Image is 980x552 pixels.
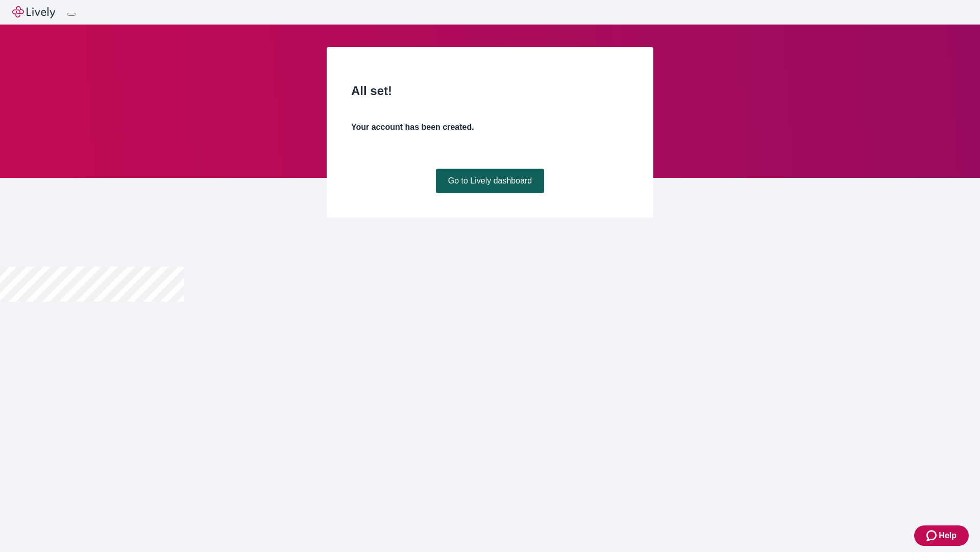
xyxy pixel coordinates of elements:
a: Go to Lively dashboard [436,169,545,193]
span: Help [939,530,957,542]
h2: All set! [351,82,629,100]
svg: Zendesk support icon [926,530,939,542]
button: Log out [67,13,76,16]
h4: Your account has been created. [351,121,629,133]
img: Lively [12,6,55,18]
button: Zendesk support iconHelp [914,525,969,546]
